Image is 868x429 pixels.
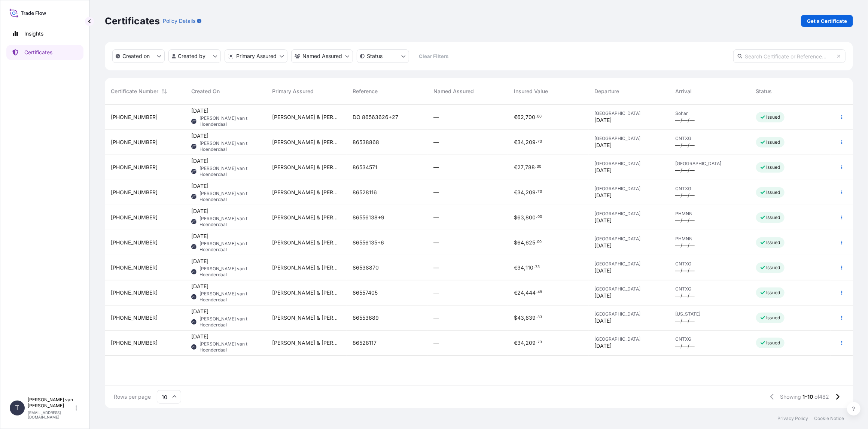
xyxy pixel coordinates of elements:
[767,189,780,195] p: Issued
[190,143,198,150] span: TVTH
[537,341,542,344] span: 73
[807,17,847,25] p: Get a Certificate
[524,140,526,145] span: ,
[514,215,517,220] span: $
[595,242,612,249] span: [DATE]
[514,340,517,346] span: €
[433,164,439,171] span: —
[767,139,780,145] p: Issued
[526,190,536,195] span: 209
[595,116,612,124] span: [DATE]
[526,315,536,320] span: 639
[24,49,52,56] p: Certificates
[537,291,542,293] span: 48
[517,265,524,270] span: 34
[536,140,537,143] span: .
[514,240,517,245] span: $
[190,343,198,351] span: TVTH
[191,283,208,290] span: [DATE]
[111,289,158,296] span: [PHONE_NUMBER]
[517,115,524,120] span: 62
[595,211,663,217] span: [GEOGRAPHIC_DATA]
[112,49,165,63] button: createdOn Filter options
[357,49,409,63] button: certificateStatus Filter options
[433,189,439,196] span: —
[675,236,744,242] span: PHMNN
[272,214,341,221] span: [PERSON_NAME] & [PERSON_NAME] Netherlands B.V.
[15,404,19,412] span: T
[814,416,844,422] p: Cookie Notice
[236,52,277,60] p: Primary Assured
[767,340,780,346] p: Issued
[111,314,158,322] span: [PHONE_NUMBER]
[675,186,744,192] span: CNTXG
[526,240,535,245] span: 625
[191,182,208,190] span: [DATE]
[111,239,158,246] span: [PHONE_NUMBER]
[595,267,612,274] span: [DATE]
[675,261,744,267] span: CNTXG
[595,136,663,142] span: [GEOGRAPHIC_DATA]
[767,114,780,120] p: Issued
[675,286,744,292] span: CNTXG
[595,88,619,95] span: Departure
[353,264,379,271] span: 86538870
[801,15,853,27] a: Get a Certificate
[353,88,378,95] span: Reference
[537,241,542,243] span: 00
[200,191,260,203] span: [PERSON_NAME] van t Hoenderdaal
[191,308,208,315] span: [DATE]
[178,52,206,60] p: Created by
[777,416,808,422] a: Privacy Policy
[756,88,772,95] span: Status
[191,207,208,215] span: [DATE]
[595,292,612,299] span: [DATE]
[524,290,526,295] span: ,
[433,289,439,296] span: —
[514,265,517,270] span: €
[191,232,208,240] span: [DATE]
[767,315,780,321] p: Issued
[517,165,524,170] span: 27
[526,115,535,120] span: 700
[537,165,541,168] span: 30
[272,239,341,246] span: [PERSON_NAME] & [PERSON_NAME] Netherlands B.V.
[272,88,314,95] span: Primary Assured
[675,242,695,249] span: —/—/—
[114,393,151,401] span: Rows per page
[537,115,542,118] span: 00
[190,318,198,326] span: TVTH
[675,317,695,325] span: —/—/—
[28,410,74,419] p: [EMAIL_ADDRESS][DOMAIN_NAME]
[526,340,536,346] span: 209
[517,190,524,195] span: 34
[190,168,198,175] span: TVTH
[517,140,524,145] span: 34
[111,264,158,271] span: [PHONE_NUMBER]
[535,266,540,268] span: 73
[200,316,260,328] span: [PERSON_NAME] van t Hoenderdaal
[200,341,260,353] span: [PERSON_NAME] van t Hoenderdaal
[433,113,439,121] span: —
[163,17,195,25] p: Policy Details
[514,115,517,120] span: €
[675,192,695,199] span: —/—/—
[675,267,695,274] span: —/—/—
[272,339,341,347] span: [PERSON_NAME] & [PERSON_NAME] Netherlands B.V.
[514,315,517,320] span: $
[433,88,474,95] span: Named Assured
[536,216,537,218] span: .
[111,339,158,347] span: [PHONE_NUMBER]
[433,214,439,221] span: —
[6,45,83,60] a: Certificates
[526,215,536,220] span: 800
[537,316,542,319] span: 83
[524,165,525,170] span: ,
[675,88,692,95] span: Arrival
[272,113,341,121] span: [PERSON_NAME] & [PERSON_NAME] Netherlands B.V.
[767,164,780,170] p: Issued
[353,289,378,296] span: 86557405
[524,115,526,120] span: ,
[353,314,379,322] span: 86553689
[24,30,43,37] p: Insights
